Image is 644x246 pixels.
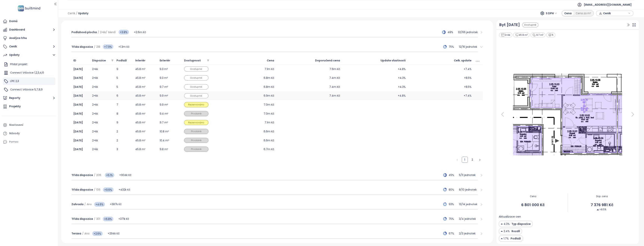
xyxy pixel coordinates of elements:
[184,75,208,81] div: Dostupné
[210,118,276,127] td: 7.1m Kč
[68,10,75,17] span: Ceník
[158,109,182,118] td: 9.4 m²
[94,202,105,207] span: +4.6%
[90,82,115,91] td: 2+kk
[522,22,538,28] div: Dostupné
[115,91,133,100] td: 6
[454,157,460,163] button: left
[459,202,478,206] p: 13 / 14 jednotek
[598,10,631,16] div: button
[117,59,127,62] span: Podlaží
[480,218,483,221] span: right
[133,100,158,109] td: 45.8 m²
[90,127,115,136] td: 2+kk
[133,136,158,145] td: 45.8 m²
[480,203,483,206] span: right
[464,76,472,80] span: +8.5%
[342,91,408,100] td: +4.8%
[459,173,478,177] p: 5 / 11 jednotek
[73,147,83,151] b: [DATE]
[73,103,83,107] a: [DATE]
[342,82,408,91] td: +4.3%
[342,65,408,74] td: +4.8%
[84,232,90,235] span: Ano
[501,222,503,226] img: Decrease
[448,30,456,34] span: 48%
[133,109,158,118] td: 45.8 m²
[276,82,342,91] td: 7.4m Kč
[9,36,27,40] div: Analýza trhu
[3,69,55,77] div: Connect Vršovice 1,2,3,4,6
[118,217,129,221] span: +371k Kč
[2,130,56,137] a: Návody
[160,59,170,62] span: Exteriér
[459,188,478,192] p: 8 / 10 jednotek
[184,147,208,152] div: Prodané
[94,45,95,49] span: /
[134,30,146,34] span: +2.6m Kč
[2,34,56,42] a: Analýza trhu
[462,157,468,163] a: 1
[105,173,114,177] span: +5.1%
[568,202,636,208] span: 7 376 981 Kč
[454,157,460,163] li: Předchozí strana
[276,65,342,74] td: 7.6m Kč
[464,85,472,89] span: +8.5%
[133,91,158,100] td: 45.8 m²
[2,18,56,25] a: Domů
[73,112,83,116] a: [DATE]
[10,79,19,83] span: L1FE 2,3
[449,188,457,192] span: 80%
[135,59,145,62] span: Interiér
[3,78,55,85] div: L1FE 2,3
[10,88,43,91] span: Connect Vršovice 5,7,8,9
[210,73,276,82] td: 6.8m Kč
[71,232,81,235] span: Terasa
[78,10,88,17] span: Updaty
[119,30,129,34] span: +3.8%
[9,123,23,127] div: Nastavení
[76,10,77,17] span: /
[115,127,133,136] td: 2
[501,236,503,241] img: Decrease
[73,85,83,89] a: [DATE]
[9,139,19,144] div: Pomoc
[115,82,133,91] td: 5
[603,10,627,16] span: Ceník
[92,231,103,236] span: +2.6%
[501,229,503,233] img: Decrease
[73,139,83,142] b: [DATE]
[90,109,115,118] td: 2+kk
[73,76,83,80] a: [DATE]
[110,202,122,206] span: +387k Kč
[546,10,557,16] span: S DPH
[158,136,182,145] td: 10.4 m²
[90,100,115,109] td: 2+kk
[464,94,472,98] span: +7.4%
[118,45,129,49] span: +1.3m Kč
[71,30,97,34] span: Podlahová plocha
[111,58,114,63] span: filter
[158,127,182,136] td: 10.8 m²
[115,136,133,145] td: 2
[17,4,41,12] img: logo
[2,121,56,129] a: Nastavení
[184,93,208,98] div: Dostupné
[73,67,83,71] b: [DATE]
[98,30,99,34] span: /
[133,73,158,82] td: 45.8 m²
[2,26,56,34] button: Dashboard
[115,145,133,154] td: 3
[184,120,208,125] div: Rezervováno
[71,173,93,177] span: Třída dispozice
[184,84,208,89] div: Dostupné
[133,65,158,74] td: 45.8 m²
[71,57,90,65] th: ID
[562,11,574,16] div: Cena
[84,202,86,206] span: /
[530,33,545,38] div: 9.7 m²
[96,188,100,192] span: 106
[210,136,276,145] td: 6.6m Kč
